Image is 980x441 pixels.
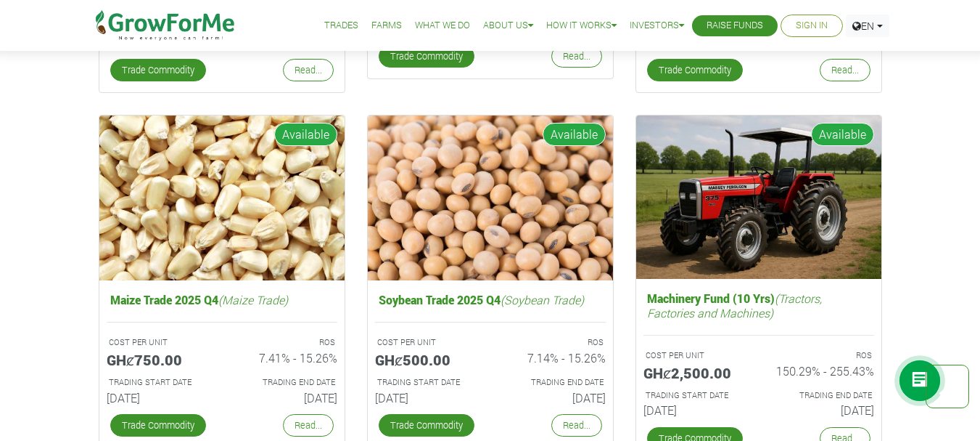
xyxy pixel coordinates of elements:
a: Trades [324,18,358,33]
p: Estimated Trading Start Date [109,376,209,389]
p: ROS [772,349,872,362]
p: ROS [503,336,604,349]
p: Estimated Trading Start Date [646,389,746,402]
a: Raise Funds [707,18,763,33]
a: Read... [283,59,334,81]
h5: GHȼ2,500.00 [643,364,748,381]
a: What We Do [415,18,470,33]
a: How it Works [546,18,617,33]
h6: [DATE] [770,403,874,417]
a: Trade Commodity [379,45,474,68]
span: Available [811,123,874,146]
a: Farms [371,18,402,33]
h6: [DATE] [233,391,337,405]
h6: 7.14% - 15.26% [501,351,606,365]
img: growforme image [636,116,881,279]
h6: [DATE] [107,391,211,405]
a: Read... [283,414,334,437]
span: Available [543,123,606,146]
p: COST PER UNIT [377,336,477,349]
h5: Machinery Fund (10 Yrs) [643,288,874,323]
span: Available [274,123,337,146]
p: ROS [235,336,335,349]
p: Estimated Trading End Date [235,376,335,389]
h6: 150.29% - 255.43% [770,364,874,378]
a: About Us [483,18,533,33]
a: Trade Commodity [110,59,206,81]
p: Estimated Trading End Date [503,376,604,389]
a: Read... [820,59,870,81]
a: EN [846,15,889,37]
i: (Soybean Trade) [501,292,584,307]
p: COST PER UNIT [646,349,746,362]
a: Read... [551,414,602,437]
a: Trade Commodity [110,414,206,437]
i: (Tractors, Factories and Machines) [647,291,822,320]
img: growforme image [368,116,613,280]
h5: Maize Trade 2025 Q4 [107,289,337,310]
p: Estimated Trading Start Date [377,376,477,389]
a: Trade Commodity [647,59,743,81]
h6: [DATE] [643,403,748,417]
h5: GHȼ500.00 [375,351,479,368]
p: Estimated Trading End Date [772,389,872,402]
h5: GHȼ750.00 [107,351,211,368]
h6: [DATE] [501,391,606,405]
p: COST PER UNIT [109,336,209,349]
h6: [DATE] [375,391,479,405]
a: Read... [551,45,602,68]
h6: 7.41% - 15.26% [233,351,337,365]
h5: Soybean Trade 2025 Q4 [375,289,606,310]
img: growforme image [99,116,345,280]
a: Sign In [796,18,828,33]
i: (Maize Trade) [218,292,288,307]
a: Trade Commodity [379,414,474,437]
a: Investors [630,18,684,33]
